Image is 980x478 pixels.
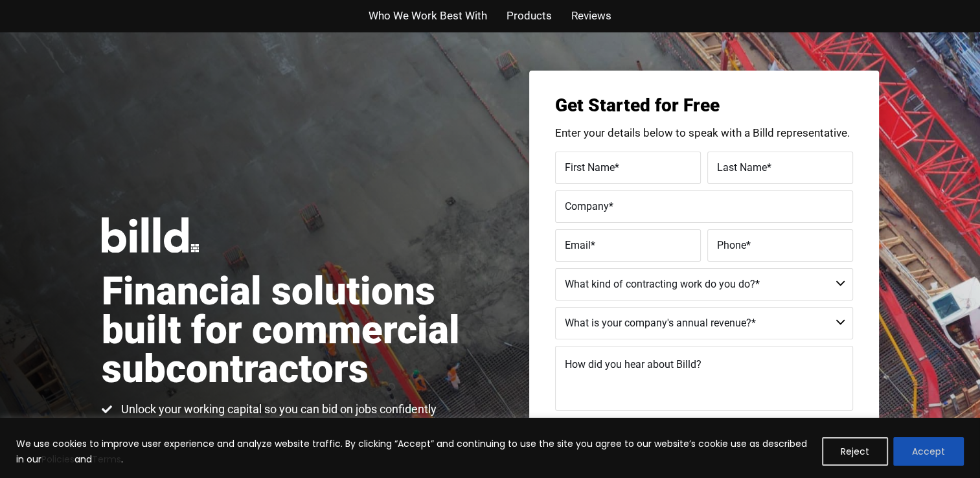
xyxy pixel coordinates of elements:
[565,238,591,251] span: Email
[16,436,812,467] p: We use cookies to improve user experience and analyze website traffic. By clicking “Accept” and c...
[822,437,888,466] button: Reject
[92,453,121,466] a: Terms
[41,453,74,466] a: Policies
[369,6,487,25] a: Who We Work Best With
[565,161,615,173] span: First Name
[102,272,490,389] h1: Financial solutions built for commercial subcontractors
[555,97,853,115] h3: Get Started for Free
[555,128,853,139] p: Enter your details below to speak with a Billd representative.
[717,161,767,173] span: Last Name
[565,358,701,370] span: How did you hear about Billd?
[571,6,611,25] a: Reviews
[893,437,964,466] button: Accept
[565,199,609,212] span: Company
[507,6,552,25] a: Products
[118,402,437,417] span: Unlock your working capital so you can bid on jobs confidently
[717,238,746,251] span: Phone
